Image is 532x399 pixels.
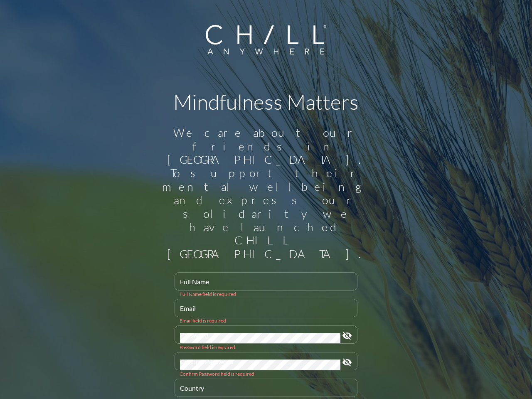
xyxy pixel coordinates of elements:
[180,371,352,377] div: Confirm Password field is required
[342,357,352,367] i: visibility_off
[180,386,352,397] input: Country
[180,291,352,297] div: Full Name field is required
[180,333,340,343] input: Password
[180,318,352,324] div: Email field is required
[342,331,352,341] i: visibility_off
[180,344,352,350] div: Password field is required
[180,306,352,317] input: Email
[180,280,352,290] input: Full Name
[158,89,374,114] h1: Mindfulness Matters
[180,360,340,370] input: Confirm Password
[158,126,374,261] div: We care about our friends in [GEOGRAPHIC_DATA]. To support their mental wellbeing and express our...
